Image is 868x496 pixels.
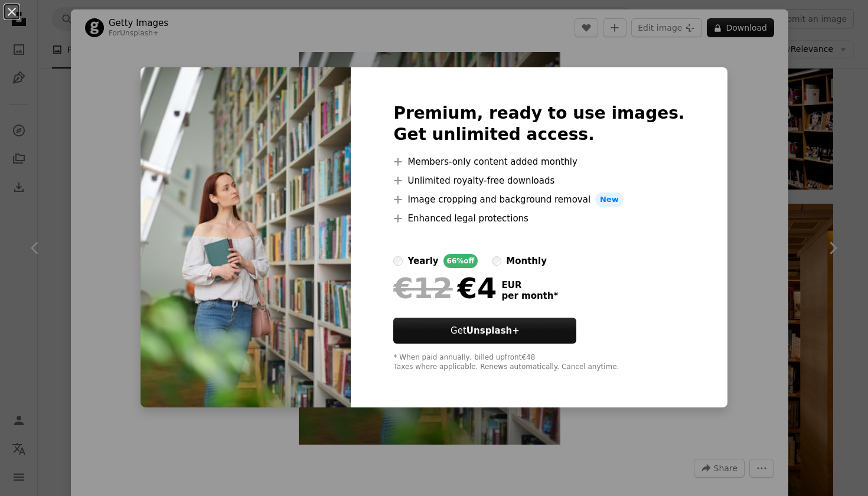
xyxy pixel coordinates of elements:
[466,325,520,336] strong: Unsplash+
[393,211,684,226] li: Enhanced legal protections
[141,67,351,407] img: premium_photo-1683140672913-04e15ea947af
[393,155,684,169] li: Members-only content added monthly
[393,174,684,188] li: Unlimited royalty-free downloads
[595,192,624,207] span: New
[393,103,684,145] h2: Premium, ready to use images. Get unlimited access.
[393,353,684,372] div: * When paid annually, billed upfront €48 Taxes where applicable. Renews automatically. Cancel any...
[393,273,497,304] div: €4
[501,291,558,301] span: per month *
[492,256,501,266] input: monthly
[501,280,558,291] span: EUR
[393,318,576,344] button: GetUnsplash+
[407,254,438,268] div: yearly
[506,254,547,268] div: monthly
[393,192,684,207] li: Image cropping and background removal
[393,256,403,266] input: yearly66%off
[393,273,452,304] span: €12
[443,254,478,268] div: 66% off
